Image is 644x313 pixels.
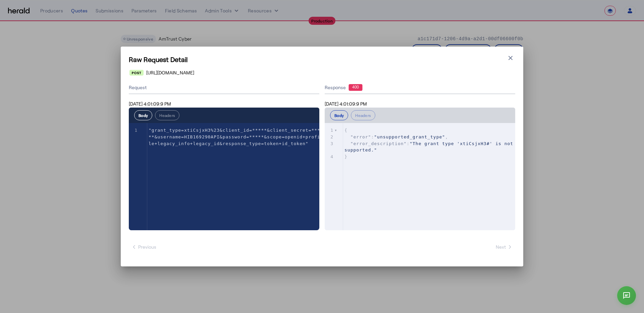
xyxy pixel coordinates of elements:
[134,110,152,120] button: Body
[129,127,139,134] div: 1
[129,241,159,253] button: Previous
[493,241,515,253] button: Next
[129,101,171,107] span: [DATE] 4:01:09:9 PM
[149,128,320,146] span: "grant_type=xtiCsjxH3%23&client_id=*****&client_secret=*****&username=HIB169290API&password=*****...
[344,128,347,133] span: {
[374,134,445,139] span: "unsupported_grant_type"
[155,110,179,120] button: Headers
[325,84,515,91] div: Response
[146,69,194,76] span: [URL][DOMAIN_NAME]
[344,134,448,139] span: : ,
[496,244,513,250] span: Next
[131,244,156,250] span: Previous
[129,81,319,94] div: Request
[351,110,375,120] button: Headers
[129,55,515,64] h1: Raw Request Detail
[325,101,367,107] span: [DATE] 4:01:09:9 PM
[344,141,516,153] span: :
[330,110,348,120] button: Body
[325,140,334,147] div: 3
[344,141,516,153] span: "The grant type 'xtiCsjxH3#' is not supported."
[325,127,334,134] div: 1
[351,141,407,146] span: "error_description"
[344,154,347,159] span: }
[325,134,334,140] div: 2
[352,85,359,89] text: 400
[325,153,334,160] div: 4
[351,134,371,139] span: "error"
